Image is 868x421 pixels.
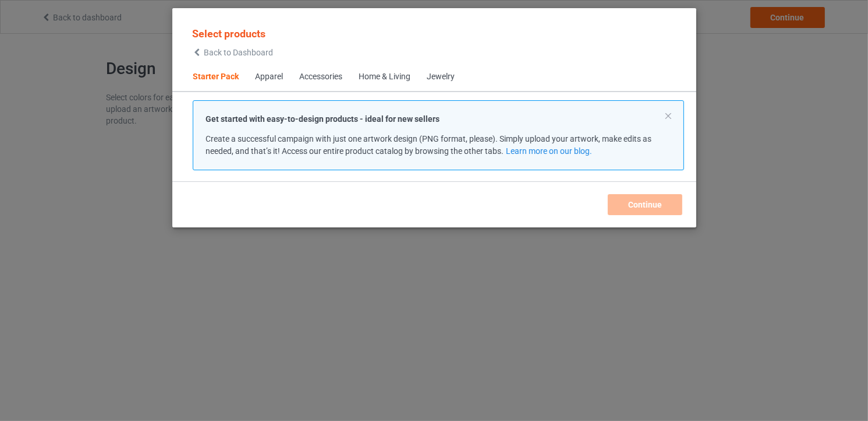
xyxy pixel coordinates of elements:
[505,146,591,156] a: Learn more on our blog.
[206,134,651,156] span: Create a successful campaign with just one artwork design (PNG format, please). Simply upload you...
[206,114,440,124] strong: Get started with easy-to-design products - ideal for new sellers
[204,48,273,57] span: Back to Dashboard
[427,71,455,83] div: Jewelry
[185,63,247,91] span: Starter Pack
[299,71,342,83] div: Accessories
[192,27,265,40] span: Select products
[359,71,410,83] div: Home & Living
[255,71,283,83] div: Apparel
